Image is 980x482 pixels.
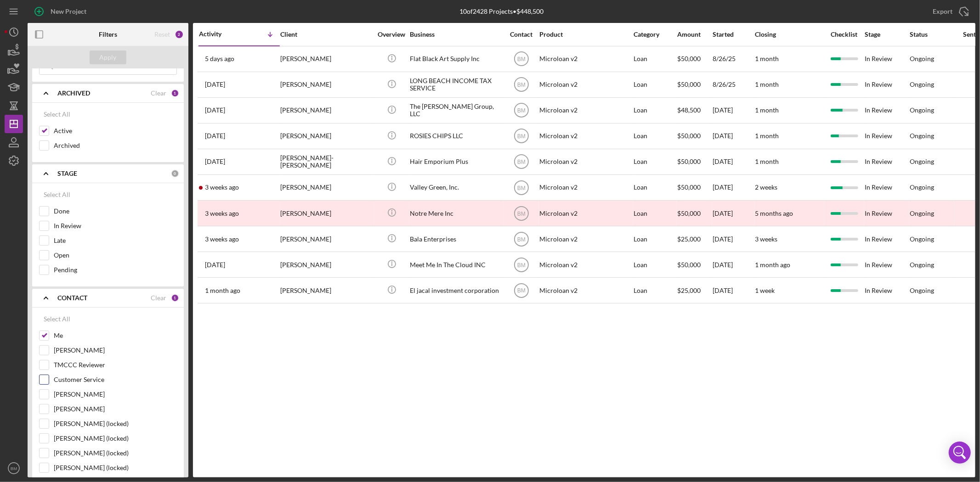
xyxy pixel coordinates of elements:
div: Meet Me In The Cloud INC [410,252,502,277]
div: Ongoing [910,210,934,217]
label: [PERSON_NAME] [54,390,177,399]
time: 3 weeks [755,235,777,243]
div: In Review [865,150,909,174]
div: [PERSON_NAME] [280,201,372,225]
div: In Review [865,98,909,123]
text: BM [517,262,526,268]
div: Bala Enterprises [410,227,502,251]
div: [PERSON_NAME] [280,175,372,200]
div: Ongoing [910,235,934,243]
div: In Review [865,252,909,277]
label: [PERSON_NAME] (locked) [54,419,177,428]
div: 8/26/25 [713,73,754,97]
label: [PERSON_NAME] [54,346,177,355]
div: $25,000 [677,278,712,303]
div: Microloan v2 [539,150,631,174]
div: Product [539,31,631,38]
div: [DATE] [713,227,754,251]
div: Notre Mere Inc [410,201,502,225]
div: [PERSON_NAME]-[PERSON_NAME] [280,150,372,174]
label: Customer Service [54,375,177,384]
label: Archived [54,141,177,150]
div: Stage [865,31,909,38]
div: Loan [634,124,676,148]
label: [PERSON_NAME] (locked) [54,448,177,458]
text: BM [517,287,526,294]
time: 2025-08-28 19:02 [205,55,234,62]
text: BM [517,210,526,217]
div: 0 [171,169,179,178]
div: Ongoing [910,132,934,140]
div: [DATE] [713,150,754,174]
div: Hair Emporium Plus [410,150,502,174]
div: [DATE] [713,98,754,123]
div: [PERSON_NAME] [280,278,372,303]
time: 1 month [755,132,779,140]
time: 1 week [755,286,775,294]
button: Select All [39,185,75,204]
div: Clear [151,294,166,302]
time: 1 month [755,55,779,62]
b: Filters [99,31,117,38]
div: [DATE] [713,201,754,225]
time: 5 months ago [755,209,793,217]
div: In Review [865,227,909,251]
div: In Review [865,73,909,97]
button: New Project [28,2,96,21]
div: [DATE] [713,124,754,148]
time: 2025-08-25 17:41 [205,132,225,140]
div: [PERSON_NAME] [280,227,372,251]
time: 2025-08-12 17:39 [205,235,239,243]
div: $48,500 [677,98,712,123]
div: Open Intercom Messenger [949,442,971,464]
div: In Review [865,175,909,200]
div: Loan [634,175,676,200]
div: Activity [199,30,239,38]
div: $50,000 [677,73,712,97]
div: Loan [634,252,676,277]
div: In Review [865,201,909,225]
div: $25,000 [677,227,712,251]
b: ARCHIVED [57,90,90,97]
div: Contact [504,31,538,38]
div: LONG BEACH INCOME TAX SERVICE [410,73,502,97]
label: [PERSON_NAME] [54,404,177,414]
div: [DATE] [713,278,754,303]
div: Reset [154,31,170,38]
time: 2025-08-26 20:40 [205,81,225,88]
label: Pending [54,265,177,275]
div: Microloan v2 [539,278,631,303]
div: Ongoing [910,55,934,62]
div: 8/26/25 [713,47,754,71]
div: Loan [634,278,676,303]
div: $50,000 [677,47,712,71]
button: Apply [90,50,126,64]
div: Loan [634,150,676,174]
div: Microloan v2 [539,47,631,71]
text: BM [517,107,526,114]
div: [PERSON_NAME] [280,252,372,277]
time: 1 month [755,106,779,114]
label: Open [54,251,177,260]
div: [DATE] [713,252,754,277]
text: BM [517,159,526,165]
div: Microloan v2 [539,98,631,123]
div: Closing [755,31,824,38]
b: CONTACT [57,294,87,302]
text: BM [517,82,526,88]
div: New Project [51,2,86,21]
label: Me [54,331,177,340]
div: Ongoing [910,261,934,269]
div: Ongoing [910,287,934,294]
div: Ongoing [910,106,934,114]
div: Amount [677,31,712,38]
div: Microloan v2 [539,252,631,277]
div: Clear [151,90,166,97]
div: Ongoing [910,81,934,88]
div: [PERSON_NAME] [280,98,372,123]
label: Late [54,236,177,245]
label: Active [54,126,177,135]
button: Select All [39,310,75,328]
div: In Review [865,124,909,148]
label: Done [54,207,177,216]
